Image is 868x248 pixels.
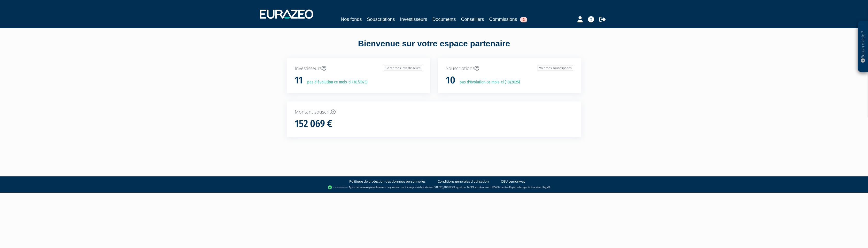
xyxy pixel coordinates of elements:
[359,185,370,189] a: Lemonway
[509,185,550,189] a: Registre des agents financiers (Regafi)
[461,16,484,23] a: Conseillers
[384,65,422,71] a: Gérer mes investisseurs
[520,17,527,22] span: 2
[260,10,313,19] img: 1732889491-logotype_eurazeo_blanc_rvb.png
[446,65,573,72] p: Souscriptions
[446,75,455,86] h1: 10
[341,16,362,23] a: Nos fonds
[400,16,427,23] a: Investisseurs
[295,109,573,115] p: Montant souscrit
[304,79,368,85] p: pas d'évolution ce mois-ci (10/2025)
[538,65,573,71] a: Voir mes souscriptions
[432,16,456,23] a: Documents
[283,38,585,58] div: Bienvenue sur votre espace partenaire
[295,75,303,86] h1: 11
[349,179,425,184] a: Politique de protection des données personnelles
[860,23,866,70] p: Besoin d'aide ?
[295,65,422,72] p: Investisseurs
[456,79,520,85] p: pas d'évolution ce mois-ci (10/2025)
[295,118,332,129] h1: 152 069 €
[438,179,489,184] a: Conditions générales d'utilisation
[501,179,525,184] a: CGU Lemonway
[328,185,348,190] img: logo-lemonway.png
[5,185,863,190] div: - Agent de (établissement de paiement dont le siège social est situé au [STREET_ADDRESS], agréé p...
[367,16,395,23] a: Souscriptions
[489,16,527,23] a: Commissions2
